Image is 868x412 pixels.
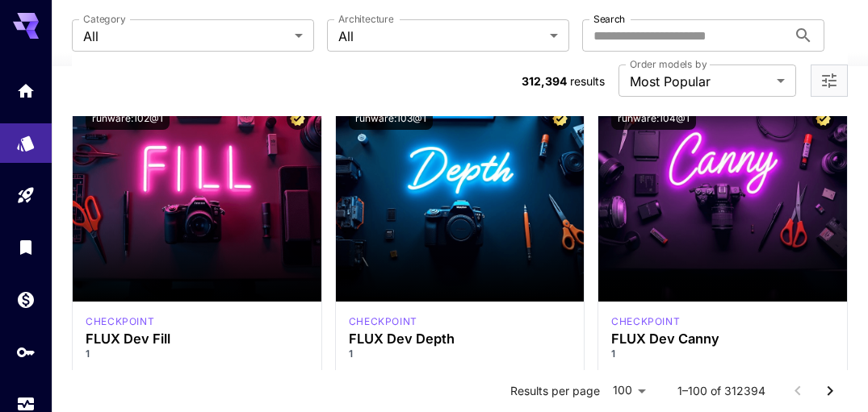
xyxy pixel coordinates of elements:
[86,314,154,329] p: checkpoint
[287,108,308,130] button: Certified Model – Vetted for best performance and includes a commercial license.
[349,108,433,130] button: runware:103@1
[16,237,36,257] div: Library
[349,314,417,329] div: FLUX.1 D
[86,108,170,130] button: runware:102@1
[630,72,770,91] span: Most Popular
[86,347,308,361] p: 1
[812,108,834,130] button: Certified Model – Vetted for best performance and includes a commercial license.
[611,108,696,130] button: runware:104@1
[338,27,543,46] span: All
[16,81,36,101] div: Home
[677,383,765,399] p: 1–100 of 312394
[349,347,571,361] p: 1
[16,289,36,310] div: Wallet
[820,71,839,91] button: Open more filters
[606,379,652,402] div: 100
[338,12,393,26] label: Architecture
[16,342,36,362] div: API Keys
[611,347,833,361] p: 1
[570,74,605,88] span: results
[83,27,288,46] span: All
[86,314,154,329] div: FLUX.1 D
[593,12,625,26] label: Search
[611,314,680,329] p: checkpoint
[86,331,308,347] h3: FLUX Dev Fill
[510,383,600,399] p: Results per page
[349,331,571,347] h3: FLUX Dev Depth
[630,57,707,71] label: Order models by
[611,331,833,347] h3: FLUX Dev Canny
[611,314,680,329] div: FLUX.1 D
[522,74,567,88] span: 312,394
[16,128,36,148] div: Models
[83,12,126,26] label: Category
[16,185,36,206] div: Playground
[349,314,417,329] p: checkpoint
[814,375,846,407] button: Go to next page
[549,108,571,130] button: Certified Model – Vetted for best performance and includes a commercial license.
